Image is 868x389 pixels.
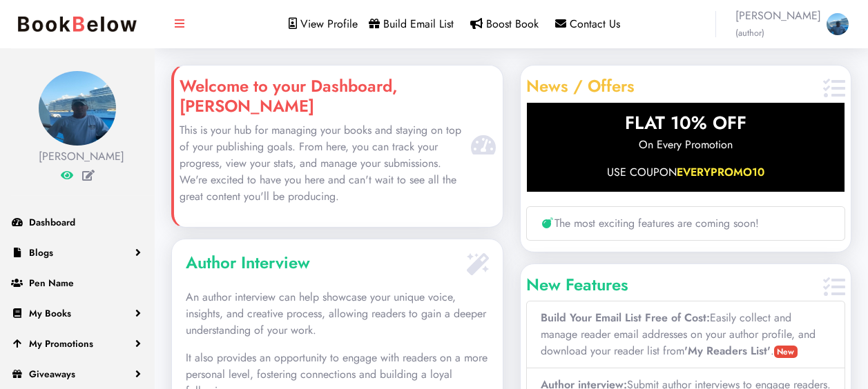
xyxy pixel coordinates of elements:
[369,16,454,32] a: Build Email List
[29,276,74,290] span: Pen Name
[29,215,75,229] span: Dashboard
[186,253,461,273] h4: Author Interview
[677,164,764,180] span: EVERYPROMO10
[541,310,710,326] b: Build Your Email List Free of Cost:
[289,16,358,32] a: View Profile
[570,16,620,32] span: Contact Us
[11,10,144,39] img: bookbelow.PNG
[527,110,845,137] p: FLAT 10% OFF
[29,246,53,259] span: Blogs
[774,346,798,358] span: New
[486,16,539,32] span: Boost Book
[29,306,71,320] span: My Books
[526,275,818,295] h4: New Features
[527,137,845,153] p: On Every Promotion
[527,164,845,181] p: USE COUPON
[526,301,846,368] li: Easily collect and manage reader email addresses on your author profile, and download your reader...
[186,289,489,339] p: An author interview can help showcase your unique voice, insights, and creative process, allowing...
[526,77,818,97] h4: News / Offers
[180,94,314,118] b: [PERSON_NAME]
[684,343,771,359] b: 'My Readers List'
[180,77,464,117] h4: Welcome to your Dashboard,
[180,122,464,205] p: This is your hub for managing your books and staying on top of your publishing goals. From here, ...
[827,13,849,35] img: 1749344284.JPG
[735,8,821,41] span: [PERSON_NAME]
[29,367,75,381] span: Giveaways
[383,16,454,32] span: Build Email List
[735,26,764,39] small: (author)
[470,16,539,32] a: Boost Book
[300,16,358,32] span: View Profile
[39,71,116,146] img: 1749344284.JPG
[39,148,116,165] div: [PERSON_NAME]
[526,206,846,241] li: The most exciting features are coming soon!
[555,16,620,32] a: Contact Us
[29,337,93,350] span: My Promotions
